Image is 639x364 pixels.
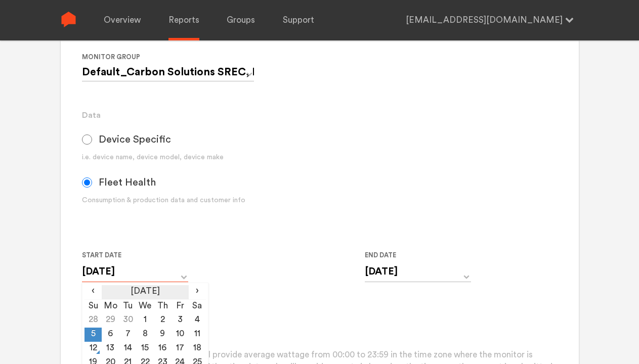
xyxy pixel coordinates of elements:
[119,299,137,313] th: Tu
[84,328,102,342] td: 5
[82,134,92,145] input: Device Specific
[84,313,102,328] td: 28
[82,109,557,121] h3: Data
[171,313,188,328] td: 3
[171,299,188,313] th: Fr
[154,299,171,313] th: Th
[189,328,206,342] td: 11
[154,328,171,342] td: 9
[189,342,206,356] td: 18
[154,313,171,328] td: 2
[99,176,156,189] span: Fleet Health
[137,328,154,342] td: 8
[84,299,102,313] th: Su
[137,299,154,313] th: We
[102,328,119,342] td: 6
[84,285,102,297] span: ‹
[61,12,76,27] img: Sense Logo
[82,195,514,206] div: Consumption & production data and customer info
[137,342,154,356] td: 15
[82,249,180,261] label: Start Date
[82,51,258,63] label: Monitor Group
[119,328,137,342] td: 7
[119,313,137,328] td: 30
[82,177,92,188] input: Fleet Health
[189,299,206,313] th: Sa
[189,313,206,328] td: 4
[102,299,119,313] th: Mo
[365,249,463,261] label: End Date
[189,285,206,297] span: ›
[99,133,171,146] span: Device Specific
[137,313,154,328] td: 1
[102,313,119,328] td: 29
[82,152,514,163] div: i.e. device name, device model, device make
[102,285,188,299] th: [DATE]
[119,342,137,356] td: 14
[171,342,188,356] td: 17
[84,342,102,356] td: 12
[171,328,188,342] td: 10
[154,342,171,356] td: 16
[102,342,119,356] td: 13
